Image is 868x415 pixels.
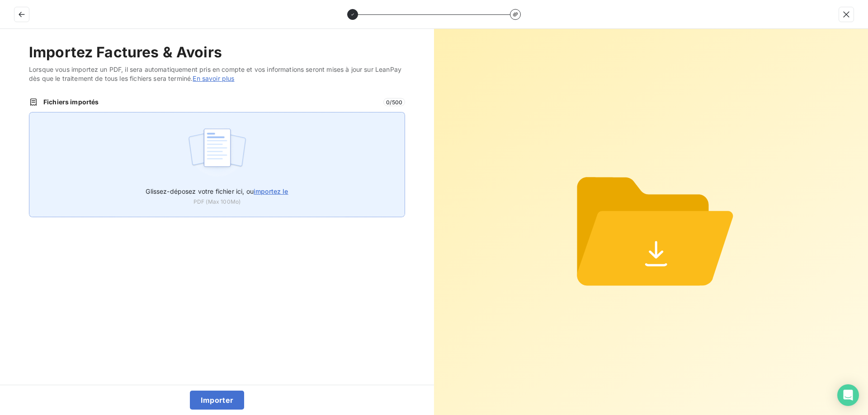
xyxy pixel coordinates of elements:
[837,384,859,406] div: Open Intercom Messenger
[193,75,234,82] a: En savoir plus
[190,391,245,410] button: Importer
[29,43,405,61] h2: Importez Factures & Avoirs
[29,65,405,83] span: Lorsque vous importez un PDF, il sera automatiquement pris en compte et vos informations seront m...
[254,187,288,195] span: importez le
[43,98,378,107] span: Fichiers importés
[193,198,241,206] span: PDF (Max 100Mo)
[187,123,247,181] img: illustration
[383,98,405,106] span: 0 / 500
[146,187,288,195] span: Glissez-déposez votre fichier ici, ou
